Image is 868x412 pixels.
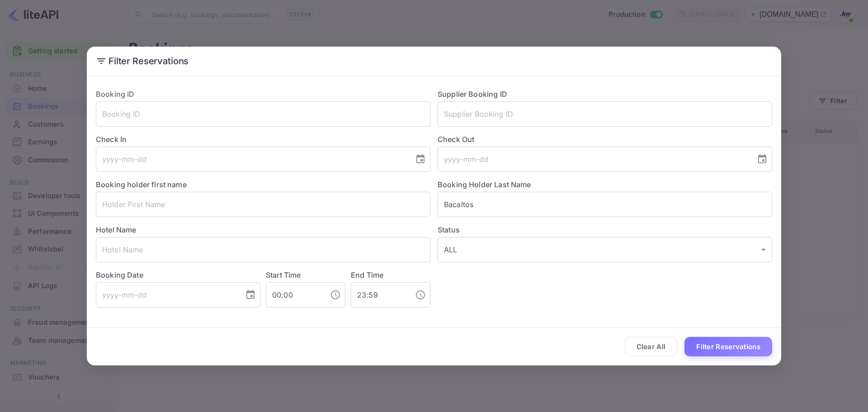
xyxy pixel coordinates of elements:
[684,337,772,356] button: Filter Reservations
[241,286,259,304] button: Choose date
[326,286,344,304] button: Choose time, selected time is 12:00 AM
[96,282,238,308] input: yyyy-mm-dd
[96,147,408,172] input: yyyy-mm-dd
[438,180,531,189] label: Booking Holder Last Name
[411,150,429,168] button: Choose date
[96,101,430,127] input: Booking ID
[438,134,772,145] label: Check Out
[753,150,771,168] button: Choose date
[266,270,301,279] label: Start Time
[351,270,383,279] label: End Time
[96,270,260,280] label: Booking Date
[438,90,507,99] label: Supplier Booking ID
[411,286,429,304] button: Choose time, selected time is 11:59 PM
[96,180,187,189] label: Booking holder first name
[266,282,323,308] input: hh:mm
[96,134,430,145] label: Check In
[438,224,772,235] label: Status
[625,337,678,356] button: Clear All
[438,237,772,262] div: ALL
[96,90,135,99] label: Booking ID
[96,237,430,262] input: Hotel Name
[438,147,750,172] input: yyyy-mm-dd
[438,101,772,127] input: Supplier Booking ID
[438,192,772,217] input: Holder Last Name
[96,225,137,234] label: Hotel Name
[87,47,781,76] h2: Filter Reservations
[96,192,430,217] input: Holder First Name
[351,282,408,308] input: hh:mm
